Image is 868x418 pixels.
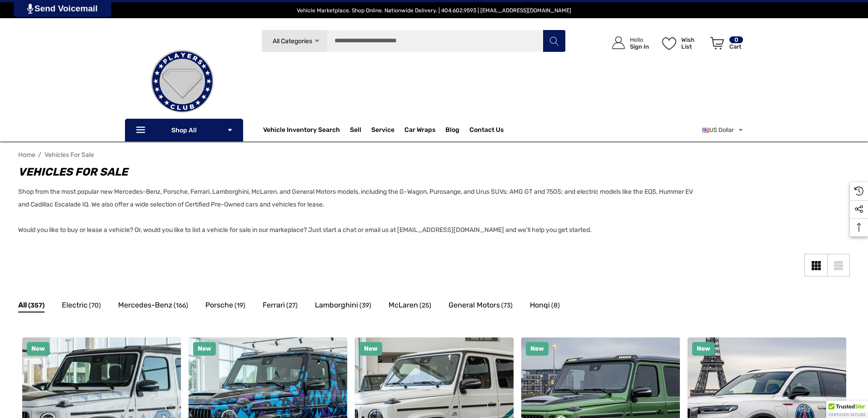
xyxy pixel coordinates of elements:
span: McLaren [389,299,418,311]
span: New [697,345,710,353]
svg: Icon Arrow Down [227,127,233,133]
span: Vehicle Marketplace. Shop Online. Nationwide Delivery. | 404.602.9593 | [EMAIL_ADDRESS][DOMAIN_NAME] [297,7,571,14]
span: (166) [174,300,188,312]
a: Sign in [602,27,653,59]
span: All [18,299,27,311]
a: List View [827,254,850,277]
a: USD [702,121,744,139]
span: New [198,345,211,353]
a: Contact Us [469,126,504,136]
span: (70) [89,300,101,312]
p: Cart [729,43,743,50]
a: Button Go To Sub Category McLaren [389,299,431,314]
svg: Icon Arrow Down [314,38,320,45]
svg: Top [850,223,868,232]
span: (19) [234,300,245,312]
span: Porsche [205,299,233,311]
span: Car Wraps [404,126,435,136]
span: Electric [62,299,88,311]
svg: Icon User Account [612,36,625,49]
svg: Wish List [662,37,676,50]
span: (27) [286,300,298,312]
span: Mercedes-Benz [118,299,172,311]
svg: Review Your Cart [710,37,724,50]
span: New [530,345,544,353]
a: Blog [445,126,459,136]
h1: Vehicles For Sale [18,164,700,180]
p: Wish List [681,36,705,50]
span: New [31,345,45,353]
a: Wish List Wish List [658,27,706,59]
a: Vehicles For Sale [45,151,94,159]
p: Sign In [630,43,649,50]
span: (25) [419,300,431,312]
button: Search [543,30,565,52]
a: Button Go To Sub Category Porsche [205,299,245,314]
div: TrustedSite Certified [826,401,868,418]
span: New [364,345,378,353]
a: Home [18,151,35,159]
p: Shop from the most popular new Mercedes-Benz, Porsche, Ferrari, Lamborghini, McLaren, and General... [18,186,700,237]
p: Shop All [125,119,243,141]
p: Hello [630,36,649,43]
span: Ferrari [263,299,285,311]
span: (39) [359,300,371,312]
span: General Motors [449,299,500,311]
span: (73) [501,300,513,312]
a: Grid View [804,254,827,277]
a: Cart with 0 items [706,27,744,63]
a: Sell [350,121,371,139]
svg: Icon Line [135,125,149,136]
p: 0 [729,36,743,43]
svg: Recently Viewed [854,186,863,196]
span: Sell [350,126,361,136]
a: Button Go To Sub Category Ferrari [263,299,298,314]
a: Car Wraps [404,121,445,139]
img: PjwhLS0gR2VuZXJhdG9yOiBHcmF2aXQuaW8gLS0+PHN2ZyB4bWxucz0iaHR0cDovL3d3dy53My5vcmcvMjAwMC9zdmciIHhtb... [27,4,33,14]
img: Players Club | Cars For Sale [137,36,228,127]
a: Vehicle Inventory Search [263,126,340,136]
a: Button Go To Sub Category Mercedes-Benz [118,299,188,314]
svg: Social Media [854,205,863,214]
a: Button Go To Sub Category General Motors [449,299,513,314]
span: (357) [28,300,45,312]
a: Button Go To Sub Category Honqi [530,299,560,314]
span: Lamborghini [315,299,358,311]
span: (8) [551,300,560,312]
a: Service [371,126,394,136]
a: All Categories Icon Arrow Down Icon Arrow Up [261,30,327,52]
a: Button Go To Sub Category Electric [62,299,101,314]
span: All Categories [272,37,312,45]
a: Button Go To Sub Category Lamborghini [315,299,371,314]
nav: Breadcrumb [18,147,850,163]
span: Honqi [530,299,550,311]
